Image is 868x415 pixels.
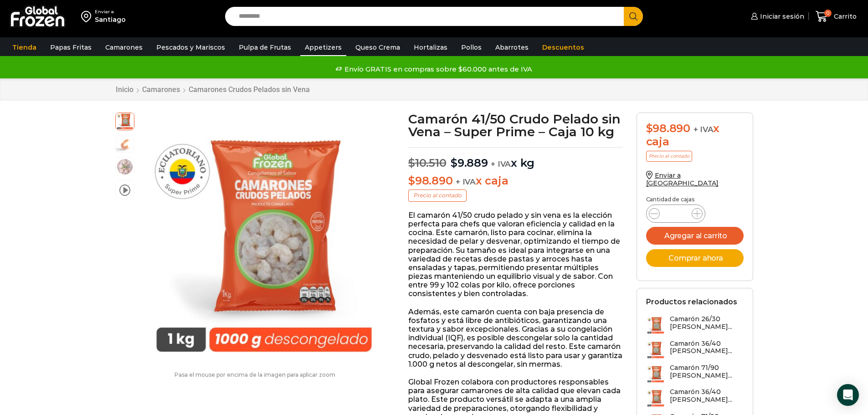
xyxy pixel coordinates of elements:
a: 0 Carrito [813,6,859,27]
a: Descuentos [538,39,589,56]
a: Camarón 36/40 [PERSON_NAME]... [646,340,744,359]
a: Camarones Crudos Pelados sin Vena [188,85,310,94]
a: Papas Fritas [46,39,96,56]
span: camarones-2 [116,158,134,176]
a: Inicio [115,85,134,94]
a: Tienda [8,39,41,56]
a: Camarón 36/40 [PERSON_NAME]... [646,388,744,408]
p: x kg [408,147,623,170]
a: Camarones [101,39,147,56]
div: Open Intercom Messenger [837,384,859,406]
a: Camarones [142,85,180,94]
h2: Productos relacionados [646,297,737,306]
span: + IVA [491,159,511,169]
p: El camarón 41/50 crudo pelado y sin vena es la elección perfecta para chefs que valoran eficienci... [408,211,623,298]
a: Hortalizas [409,39,452,56]
h3: Camarón 36/40 [PERSON_NAME]... [670,340,744,355]
span: $ [408,156,415,169]
span: Iniciar sesión [758,12,804,21]
p: Precio al contado [408,190,467,201]
button: Agregar al carrito [646,227,744,245]
bdi: 10.510 [408,156,446,169]
span: + IVA [693,125,714,134]
a: Abarrotes [491,39,533,56]
p: Además, este camarón cuenta con baja presencia de fosfatos y está libre de antibióticos, garantiz... [408,307,623,369]
a: Queso Crema [351,39,405,56]
div: Santiago [95,15,126,24]
div: x caja [646,122,744,149]
p: x caja [408,174,623,188]
span: $ [408,174,415,187]
img: address-field-icon.svg [81,9,95,24]
bdi: 98.890 [408,174,452,187]
p: Cantidad de cajas [646,196,744,203]
h3: Camarón 26/30 [PERSON_NAME]... [670,315,744,331]
span: $ [646,122,653,135]
a: Camarón 71/90 [PERSON_NAME]... [646,364,744,384]
span: 0 [824,10,832,17]
input: Product quantity [667,207,684,220]
bdi: 98.890 [646,122,690,135]
a: Appetizers [300,39,346,56]
button: Search button [624,7,643,26]
span: + IVA [456,177,476,186]
a: Pollos [457,39,486,56]
p: Precio al contado [646,151,692,162]
h1: Camarón 41/50 Crudo Pelado sin Vena – Super Prime – Caja 10 kg [408,113,623,138]
h3: Camarón 71/90 [PERSON_NAME]... [670,364,744,379]
div: Enviar a [95,9,126,15]
button: Comprar ahora [646,249,744,267]
a: Camarón 26/30 [PERSON_NAME]... [646,315,744,335]
span: PM04010013 [116,112,134,130]
a: Iniciar sesión [749,7,804,26]
a: Pescados y Mariscos [152,39,230,56]
nav: Breadcrumb [115,85,310,94]
bdi: 9.889 [451,156,488,169]
span: camaron-sin-cascara [116,135,134,154]
span: $ [451,156,457,169]
p: Pasa el mouse por encima de la imagen para aplicar zoom [115,372,395,378]
span: Carrito [832,12,857,21]
a: Pulpa de Frutas [234,39,296,56]
a: Enviar a [GEOGRAPHIC_DATA] [646,171,719,187]
h3: Camarón 36/40 [PERSON_NAME]... [670,388,744,404]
